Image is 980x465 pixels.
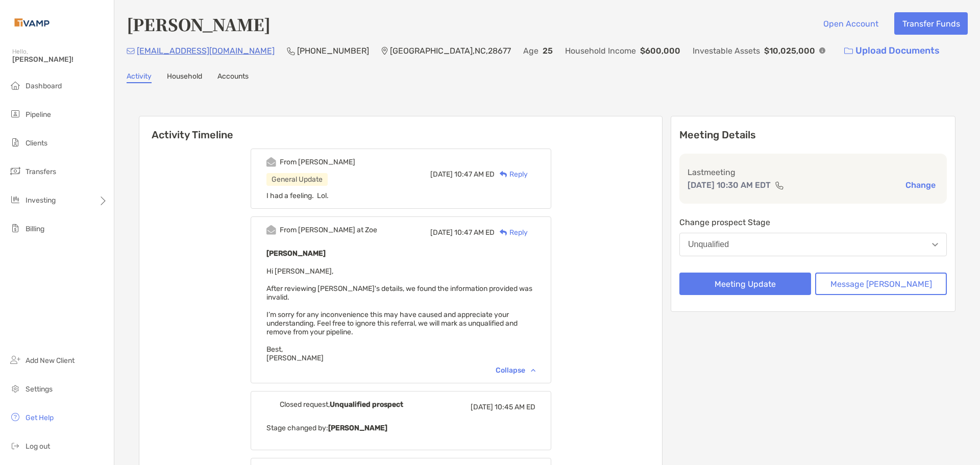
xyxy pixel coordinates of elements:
[430,228,453,237] span: [DATE]
[838,40,946,62] a: Upload Documents
[640,44,680,57] p: $600,000
[819,47,825,54] img: Info Icon
[496,366,535,375] div: Collapse
[167,72,202,83] a: Household
[381,47,388,55] img: Location Icon
[26,139,47,148] span: Clients
[280,158,355,166] div: From [PERSON_NAME]
[266,267,532,362] span: Hi [PERSON_NAME], After reviewing [PERSON_NAME]'s details, we found the information provided was ...
[330,400,403,409] b: Unqualified prospect
[9,382,21,395] img: settings icon
[287,47,295,55] img: Phone Icon
[9,165,21,177] img: transfers icon
[688,179,771,191] p: [DATE] 10:30 AM EDT
[12,4,52,41] img: Zoe Logo
[137,44,275,57] p: [EMAIL_ADDRESS][DOMAIN_NAME]
[543,44,553,57] p: 25
[9,411,21,423] img: get-help icon
[9,354,21,366] img: add_new_client icon
[495,227,528,238] div: Reply
[328,424,387,432] b: [PERSON_NAME]
[280,400,403,409] div: Closed request,
[894,12,968,35] button: Transfer Funds
[266,173,328,186] div: General Update
[266,422,535,434] p: Stage changed by:
[9,79,21,91] img: dashboard icon
[26,167,56,176] span: Transfers
[565,44,636,57] p: Household Income
[9,439,21,452] img: logout icon
[26,356,75,365] span: Add New Client
[902,180,939,190] button: Change
[531,369,535,372] img: Chevron icon
[297,44,369,57] p: [PHONE_NUMBER]
[12,55,108,64] span: [PERSON_NAME]!
[775,181,784,189] img: communication type
[932,243,938,247] img: Open dropdown arrow
[471,403,493,411] span: [DATE]
[217,72,249,83] a: Accounts
[430,170,453,179] span: [DATE]
[679,233,947,256] button: Unqualified
[454,170,495,179] span: 10:47 AM ED
[9,193,21,206] img: investing icon
[500,229,507,236] img: Reply icon
[26,442,50,451] span: Log out
[693,44,760,57] p: Investable Assets
[26,82,62,90] span: Dashboard
[844,47,853,55] img: button icon
[9,108,21,120] img: pipeline icon
[127,72,152,83] a: Activity
[679,216,947,229] p: Change prospect Stage
[266,249,326,258] b: [PERSON_NAME]
[139,116,662,141] h6: Activity Timeline
[815,12,886,35] button: Open Account
[9,222,21,234] img: billing icon
[9,136,21,149] img: clients icon
[26,225,44,233] span: Billing
[266,400,276,409] img: Event icon
[495,169,528,180] div: Reply
[688,166,939,179] p: Last meeting
[26,110,51,119] span: Pipeline
[500,171,507,178] img: Reply icon
[495,403,535,411] span: 10:45 AM ED
[266,191,329,200] span: I had a feeling. Lol.
[679,273,811,295] button: Meeting Update
[454,228,495,237] span: 10:47 AM ED
[127,48,135,54] img: Email Icon
[815,273,947,295] button: Message [PERSON_NAME]
[390,44,511,57] p: [GEOGRAPHIC_DATA] , NC , 28677
[764,44,815,57] p: $10,025,000
[688,240,729,249] div: Unqualified
[266,225,276,235] img: Event icon
[679,129,947,141] p: Meeting Details
[26,385,53,394] span: Settings
[26,196,56,205] span: Investing
[26,413,54,422] span: Get Help
[127,12,271,36] h4: [PERSON_NAME]
[523,44,538,57] p: Age
[280,226,377,234] div: From [PERSON_NAME] at Zoe
[266,157,276,167] img: Event icon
